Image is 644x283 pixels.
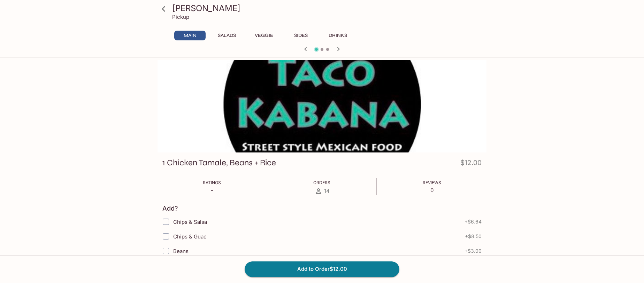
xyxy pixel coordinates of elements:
[172,14,189,20] p: Pickup
[173,233,207,240] span: Chips & Guac
[203,187,221,194] p: -
[465,219,482,225] span: + $6.64
[324,188,330,194] span: 14
[423,180,441,185] span: Reviews
[172,3,484,14] h3: [PERSON_NAME]
[248,31,279,40] button: Veggie
[465,248,482,254] span: + $3.00
[203,180,221,185] span: Ratings
[162,205,178,212] h4: Add?
[174,31,206,40] button: Main
[423,187,441,194] p: 0
[162,157,276,168] h3: 1 Chicken Tamale, Beans + Rice
[285,31,316,40] button: Sides
[313,180,330,185] span: Orders
[465,234,482,239] span: + $8.50
[173,219,207,225] span: Chips & Salsa
[158,60,486,152] div: 1 Chicken Tamale, Beans + Rice
[211,31,243,40] button: Salads
[173,248,189,254] span: Beans
[245,261,399,277] button: Add to Order$12.00
[322,31,353,40] button: Drinks
[460,157,482,171] h4: $12.00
